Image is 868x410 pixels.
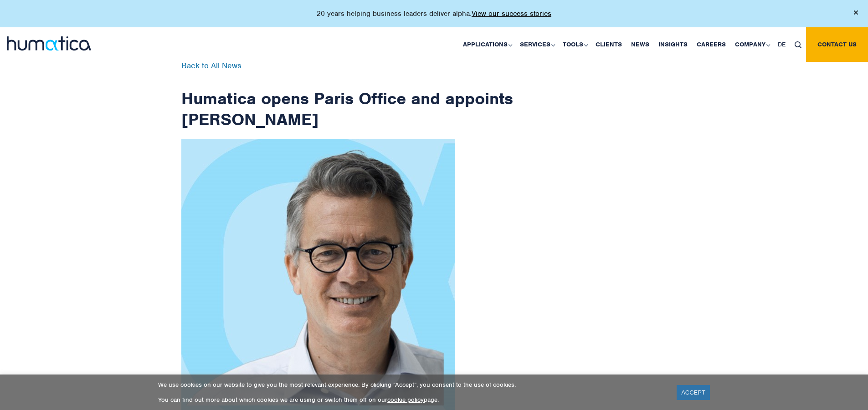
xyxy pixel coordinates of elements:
img: logo [7,36,91,51]
a: View our success stories [472,9,551,18]
a: Company [730,27,773,62]
h1: Humatica opens Paris Office and appoints [PERSON_NAME] [181,62,514,130]
a: ACCEPT [677,385,710,400]
p: You can find out more about which cookies we are using or switch them off on our page. [158,396,665,404]
img: search_icon [795,41,801,48]
a: cookie policy [387,396,424,404]
a: Applications [458,27,515,62]
a: Contact us [806,27,868,62]
a: Back to All News [181,61,241,71]
a: Insights [654,27,692,62]
a: Careers [692,27,730,62]
a: Tools [558,27,591,62]
p: 20 years helping business leaders deliver alpha. [317,9,551,18]
span: DE [778,40,786,48]
a: Services [515,27,558,62]
a: DE [773,27,790,62]
a: Clients [591,27,627,62]
a: News [627,27,654,62]
p: We use cookies on our website to give you the most relevant experience. By clicking “Accept”, you... [158,381,665,389]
